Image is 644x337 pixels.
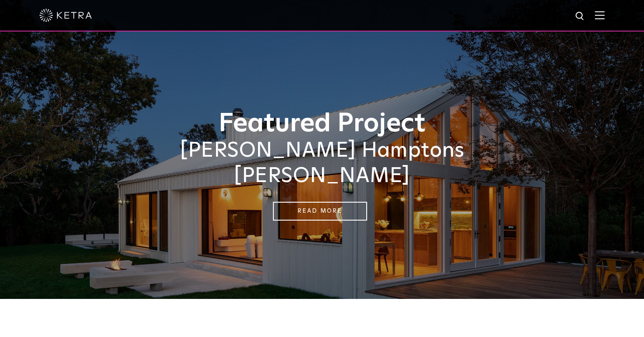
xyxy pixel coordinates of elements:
a: Read More [273,202,367,221]
img: Hamburger%20Nav.svg [595,11,605,19]
img: search icon [575,11,586,22]
img: ketra-logo-2019-white [39,9,92,22]
h2: [PERSON_NAME] Hamptons [PERSON_NAME] [103,138,541,189]
h1: Featured Project [103,109,541,138]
